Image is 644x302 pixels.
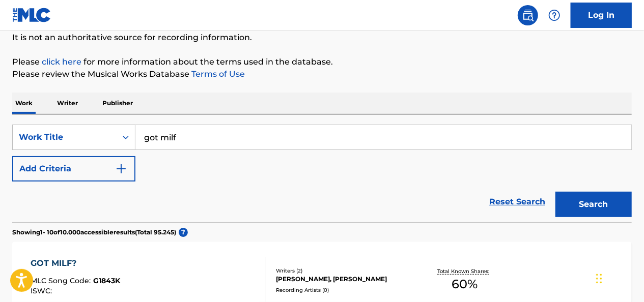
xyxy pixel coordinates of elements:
a: Log In [571,3,632,28]
div: [PERSON_NAME], [PERSON_NAME] [276,275,413,284]
a: Reset Search [484,191,550,213]
div: Help [544,5,565,25]
div: GOT MILF? [31,257,121,269]
button: Add Criteria [12,156,135,182]
button: Search [555,192,632,217]
img: help [548,9,561,21]
span: 60 % [452,275,478,293]
div: Slepen [596,263,602,294]
a: Terms of Use [189,69,245,79]
div: Recording Artists ( 0 ) [276,286,413,294]
img: search [522,9,534,21]
p: Please for more information about the terms used in the database. [12,56,632,68]
iframe: Chat Widget [593,253,644,302]
a: click here [42,57,81,67]
p: Showing 1 - 10 of 10.000 accessible results (Total 95.245 ) [12,228,176,237]
p: Total Known Shares: [438,267,492,275]
span: ISWC : [31,286,55,295]
img: MLC Logo [12,8,51,22]
p: Work [12,93,36,114]
div: Writers ( 2 ) [276,267,413,275]
span: MLC Song Code : [31,276,94,285]
span: ? [179,228,188,237]
p: Publisher [99,93,136,114]
span: G1843K [94,276,121,285]
p: It is not an authoritative source for recording information. [12,32,632,44]
img: 9d2ae6d4665cec9f34b9.svg [115,163,127,175]
p: Writer [54,93,81,114]
div: Chatwidget [593,253,644,302]
form: Search Form [12,125,632,222]
div: Work Title [19,131,110,143]
a: Public Search [518,5,538,25]
p: Please review the Musical Works Database [12,68,632,80]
